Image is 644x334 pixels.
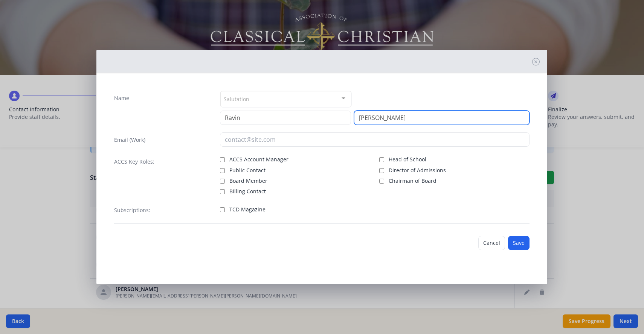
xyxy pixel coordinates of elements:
[379,168,384,173] input: Director of Admissions
[229,156,288,163] span: ACCS Account Manager
[229,206,266,213] span: TCD Magazine
[114,158,154,165] label: ACCS Key Roles:
[220,168,225,173] input: Public Contact
[229,167,266,174] span: Public Contact
[220,157,225,162] input: ACCS Account Manager
[114,94,129,102] label: Name
[389,156,426,163] span: Head of School
[220,132,530,147] input: contact@site.com
[478,236,505,250] button: Cancel
[220,207,225,212] input: TCD Magazine
[389,167,446,174] span: Director of Admissions
[220,111,351,125] input: First Name
[114,206,150,214] label: Subscriptions:
[354,111,530,125] input: Last Name
[114,136,145,144] label: Email (Work)
[508,236,530,250] button: Save
[224,94,249,103] span: Salutation
[379,179,384,184] input: Chairman of Board
[389,177,436,185] span: Chairman of Board
[220,189,225,194] input: Billing Contact
[379,157,384,162] input: Head of School
[220,179,225,184] input: Board Member
[229,177,267,185] span: Board Member
[229,188,266,195] span: Billing Contact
